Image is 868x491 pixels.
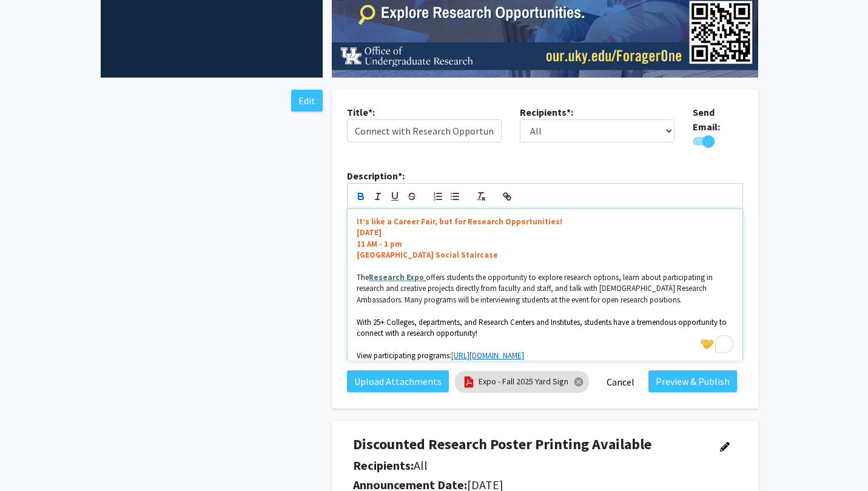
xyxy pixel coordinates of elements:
button: Cancel [599,370,642,393]
strong: 11 AM - 1 pm [357,239,402,249]
strong: It’s like a Career Fair, but for Research Opportunities! [357,216,562,227]
button: Preview & Publish [648,370,737,392]
mat-icon: cancel [573,376,584,387]
strong: [DATE] [357,227,382,238]
div: To enrich screen reader interactions, please activate Accessibility in Grammarly extension settings [348,209,742,361]
b: Title*: [347,106,375,118]
a: Expo - Fall 2025 Yard Sign [479,375,568,388]
span: With 25+ Colleges, departments, and Research Centers and Institutes, students have a tremendous o... [357,317,728,338]
h5: All [353,458,704,473]
b: Description*: [347,170,405,182]
b: Send Email: [693,106,720,133]
strong: [GEOGRAPHIC_DATA] Social Staircase [357,250,498,260]
a: Research Expo [369,272,424,282]
span: offers students the opportunity to explore research options, learn about participating in researc... [357,272,715,305]
span: The [357,272,369,282]
b: Recipients*: [520,106,573,118]
iframe: Chat [9,436,52,482]
img: pdf_icon.png [462,375,476,389]
label: Upload Attachments [347,370,449,392]
a: [URL][DOMAIN_NAME] [451,350,524,361]
div: Toggle [693,134,744,149]
span: View participating programs: [357,350,451,361]
button: Edit [291,90,323,112]
b: Recipients: [353,458,414,473]
h4: Discounted Research Poster Printing Available [353,436,704,453]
